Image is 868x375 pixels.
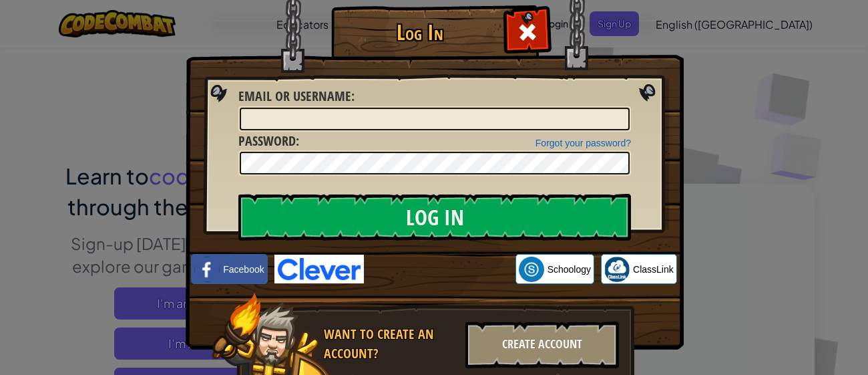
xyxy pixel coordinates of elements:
h1: Log In [335,21,505,44]
span: Facebook [223,263,264,276]
label: : [238,87,355,106]
a: Forgot your password? [535,138,631,148]
span: ClassLink [633,263,674,276]
img: classlink-logo-small.png [604,257,630,282]
span: Email or Username [238,87,351,105]
label: : [238,132,299,151]
div: Want to create an account? [324,325,457,363]
img: facebook_small.png [194,257,220,282]
span: Schoology [548,263,591,276]
input: Log In [238,194,631,241]
span: Password [238,132,296,150]
div: Create Account [465,322,619,368]
iframe: Sign in with Google Button [364,255,515,284]
img: clever-logo-blue.png [274,255,364,283]
img: schoology.png [519,257,544,282]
